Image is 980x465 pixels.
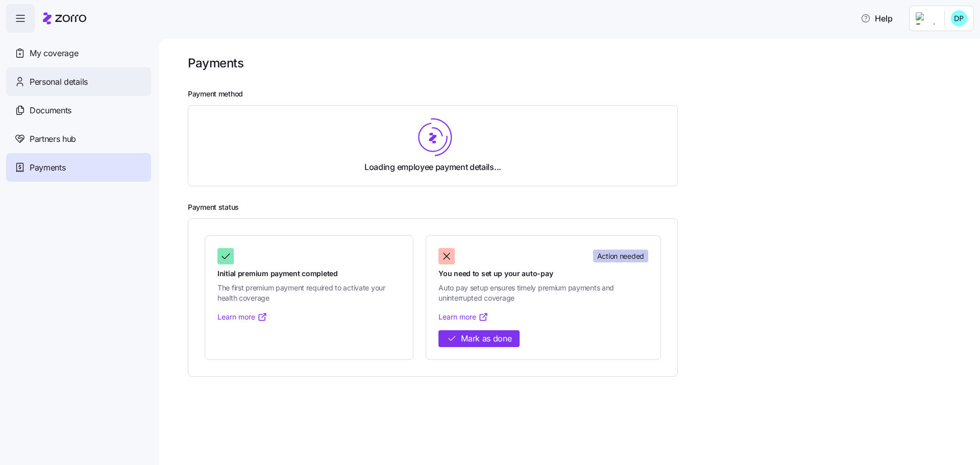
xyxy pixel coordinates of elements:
span: You need to set up your auto-pay [438,268,648,279]
span: Initial premium payment completed [217,268,401,279]
span: Personal details [30,76,88,88]
a: My coverage [6,39,151,67]
h2: Payment method [188,89,966,99]
a: Learn more [438,312,488,322]
span: Help [861,12,893,25]
a: Payments [6,153,151,182]
h2: Payment status [188,203,966,212]
span: Partners hub [30,133,76,145]
a: Documents [6,96,151,125]
span: Action needed [597,251,644,261]
a: Partners hub [6,125,151,153]
img: Employer logo [916,12,936,25]
a: Personal details [6,67,151,96]
span: Payments [30,161,65,174]
span: Loading employee payment details... [364,161,501,174]
span: My coverage [30,47,78,60]
button: Help [852,8,901,29]
h1: Payments [188,55,243,71]
img: c233a48f1e9e7ec418bb2977e7d72fb0 [951,10,967,27]
a: Learn more [217,312,267,322]
span: Auto pay setup ensures timely premium payments and uninterrupted coverage [438,283,648,304]
button: Mark as done [438,330,520,347]
span: The first premium payment required to activate your health coverage [217,283,401,304]
span: Mark as done [461,332,511,345]
span: Documents [30,104,71,117]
